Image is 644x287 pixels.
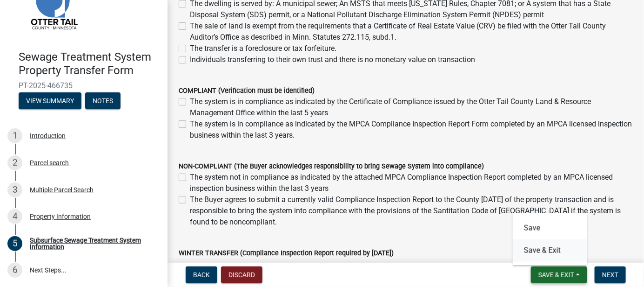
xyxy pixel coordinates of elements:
[221,266,262,283] button: Discard
[30,133,66,139] div: Introduction
[179,250,394,257] label: WINTER TRANSFER (Compliance Inspection Report required by [DATE])
[190,119,633,141] label: The system is in compliance as indicated by the MPCA Compliance Inspection Report Form completed ...
[7,128,22,143] div: 1
[30,213,91,220] div: Property Information
[179,88,315,94] label: COMPLIANT (Verification must be identified)
[190,172,633,194] label: The system not in compliance as indicated by the attached MPCA Compliance Inspection Report compl...
[30,237,153,250] div: Subsurface Sewage Treatment System Information
[19,92,81,109] button: View Summary
[513,239,587,262] button: Save & Exit
[190,194,633,228] label: The Buyer agrees to submit a currently valid Compliance Inspection Report to the County [DATE] of...
[513,217,587,239] button: Save
[190,21,633,43] label: The sale of land is exempt from the requirements that a Certificate of Real Estate Value (CRV) be...
[30,187,94,193] div: Multiple Parcel Search
[538,271,574,279] span: Save & Exit
[7,236,22,251] div: 5
[531,266,587,283] button: Save & Exit
[179,163,484,170] label: NON-COMPLIANT (The Buyer acknowledges responsibility to bring Sewage System into compliance)
[190,43,336,54] label: The transfer is a foreclosure or tax forfeiture.
[193,271,210,279] span: Back
[30,160,69,166] div: Parcel search
[513,213,587,266] div: Save & Exit
[190,54,475,65] label: Individuals transferring to their own trust and there is no monetary value on transaction
[186,266,217,283] button: Back
[85,98,121,105] wm-modal-confirm: Notes
[602,271,618,279] span: Next
[7,182,22,197] div: 3
[595,266,626,283] button: Next
[7,263,22,278] div: 6
[19,50,160,77] h4: Sewage Treatment System Property Transfer Form
[7,155,22,170] div: 2
[7,209,22,224] div: 4
[19,81,149,90] span: PT-2025-466735
[85,92,121,109] button: Notes
[19,98,81,105] wm-modal-confirm: Summary
[190,96,633,119] label: The system is in compliance as indicated by the Certificate of Compliance issued by the Otter Tai...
